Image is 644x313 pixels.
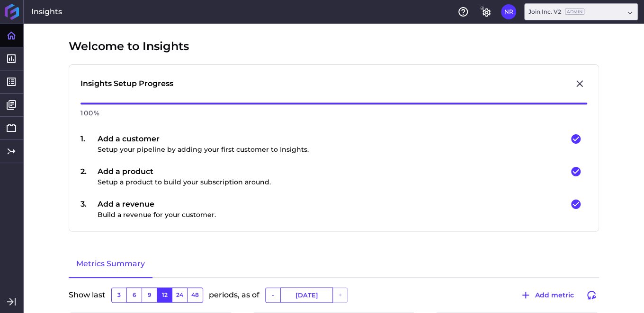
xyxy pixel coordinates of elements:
button: Help [456,4,471,19]
div: Add a revenue [98,199,216,220]
button: 48 [187,287,203,303]
button: 3 [111,287,126,303]
button: 6 [126,287,142,303]
button: 9 [142,287,157,303]
div: Join Inc. V2 [528,8,584,16]
div: 3 . [80,199,98,220]
div: Dropdown select [524,3,638,20]
button: 24 [172,287,187,303]
p: Build a revenue for your customer. [98,210,216,220]
a: Metrics Summary [69,251,152,278]
button: 12 [157,287,172,303]
p: Setup your pipeline by adding your first customer to Insights. [98,145,309,155]
ins: Admin [565,9,584,15]
span: Welcome to Insights [69,38,189,55]
button: User Menu [501,4,516,19]
input: Select Date [281,288,332,302]
div: 1 . [80,133,98,155]
p: Setup a product to build your subscription around. [98,177,271,187]
button: Close [572,76,587,91]
div: Insights Setup Progress [80,78,173,89]
div: Show last periods, as of [69,287,599,312]
div: 100 % [80,104,587,122]
button: General Settings [478,4,493,19]
div: 2 . [80,166,98,187]
button: - [265,287,280,303]
div: Add a product [98,166,271,187]
button: Add metric [516,287,578,303]
div: Add a customer [98,133,309,155]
